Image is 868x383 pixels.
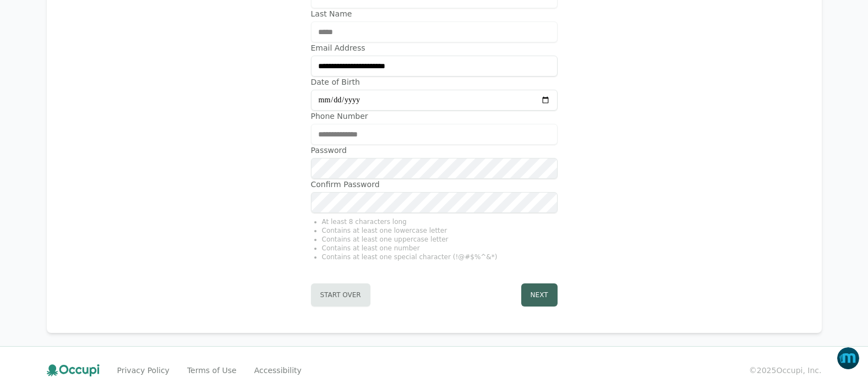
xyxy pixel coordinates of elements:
[311,145,558,156] label: Password
[311,76,558,87] label: Date of Birth
[322,244,558,253] li: Contains at least one number
[254,365,302,376] a: Accessibility
[521,283,558,307] button: Next
[311,111,558,122] label: Phone Number
[117,365,170,376] a: Privacy Policy
[322,226,558,235] li: Contains at least one lowercase letter
[311,283,370,307] button: Start Over
[311,42,558,53] label: Email Address
[187,365,237,376] a: Terms of Use
[311,179,558,190] label: Confirm Password
[322,235,558,244] li: Contains at least one uppercase letter
[322,253,558,261] li: Contains at least one special character (!@#$%^&*)
[322,217,558,226] li: At least 8 characters long
[311,8,558,19] label: Last Name
[749,365,822,376] small: © 2025 Occupi, Inc.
